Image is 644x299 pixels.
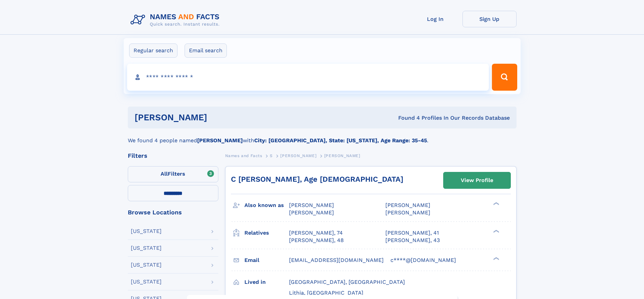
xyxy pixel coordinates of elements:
[185,43,227,58] label: Email search
[289,279,405,285] span: [GEOGRAPHIC_DATA], [GEOGRAPHIC_DATA]
[135,113,303,122] h1: [PERSON_NAME]
[385,229,439,237] a: [PERSON_NAME], 41
[128,11,225,29] img: Logo Names and Facts
[128,128,517,145] div: We found 4 people named with .
[131,279,162,285] div: [US_STATE]
[129,43,177,58] label: Regular search
[289,237,344,244] a: [PERSON_NAME], 48
[492,256,500,261] div: ❯
[131,229,162,234] div: [US_STATE]
[244,227,289,239] h3: Relatives
[444,172,510,188] a: View Profile
[128,153,218,159] div: Filters
[244,255,289,266] h3: Email
[462,11,517,27] a: Sign Up
[231,175,403,183] a: C [PERSON_NAME], Age [DEMOGRAPHIC_DATA]
[131,245,162,251] div: [US_STATE]
[128,209,218,215] div: Browse Locations
[225,151,262,160] a: Names and Facts
[254,137,427,144] b: City: [GEOGRAPHIC_DATA], State: [US_STATE], Age Range: 35-45
[280,153,316,158] span: [PERSON_NAME]
[289,229,343,237] a: [PERSON_NAME], 74
[289,290,363,296] span: Lithia, [GEOGRAPHIC_DATA]
[303,114,510,122] div: Found 4 Profiles In Our Records Database
[461,173,493,188] div: View Profile
[492,229,500,233] div: ❯
[131,262,162,268] div: [US_STATE]
[492,202,500,206] div: ❯
[270,153,273,158] span: S
[492,64,517,91] button: Search Button
[244,276,289,288] h3: Lived in
[161,171,168,177] span: All
[128,166,218,182] label: Filters
[127,64,489,91] input: search input
[289,257,384,263] span: [EMAIL_ADDRESS][DOMAIN_NAME]
[280,151,316,160] a: [PERSON_NAME]
[197,137,243,144] b: [PERSON_NAME]
[289,202,334,208] span: [PERSON_NAME]
[385,209,430,216] span: [PERSON_NAME]
[408,11,462,27] a: Log In
[244,200,289,211] h3: Also known as
[385,202,430,208] span: [PERSON_NAME]
[289,209,334,216] span: [PERSON_NAME]
[270,151,273,160] a: S
[385,237,440,244] a: [PERSON_NAME], 43
[324,153,360,158] span: [PERSON_NAME]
